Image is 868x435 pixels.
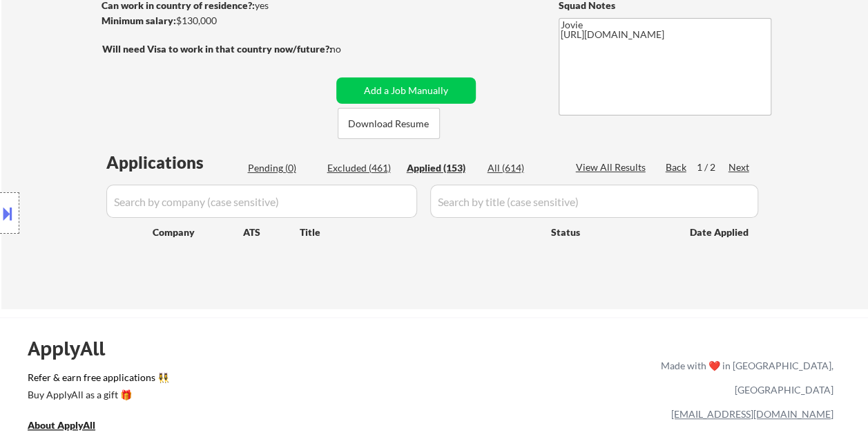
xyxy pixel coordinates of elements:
[102,14,331,28] div: $130,000
[671,408,833,420] a: [EMAIL_ADDRESS][DOMAIN_NAME]
[336,77,476,104] button: Add a Job Manually
[243,225,300,239] div: ATS
[28,387,166,405] a: Buy ApplyAll as a gift 🎁
[690,225,751,239] div: Date Applied
[28,419,95,431] u: About ApplyAll
[327,161,396,175] div: Excluded (461)
[106,185,417,218] input: Search by company (case sensitive)
[248,161,317,175] div: Pending (0)
[666,160,688,174] div: Back
[102,43,332,55] strong: Will need Visa to work in that country now/future?:
[697,160,729,174] div: 1 / 2
[28,373,372,387] a: Refer & earn free applications 👯‍♀️
[300,225,538,239] div: Title
[28,337,121,360] div: ApplyAll
[729,160,751,174] div: Next
[102,15,176,26] strong: Minimum salary:
[576,160,650,174] div: View All Results
[430,185,758,218] input: Search by title (case sensitive)
[407,161,476,175] div: Applied (153)
[28,390,166,400] div: Buy ApplyAll as a gift 🎁
[330,42,369,56] div: no
[28,418,115,435] a: About ApplyAll
[655,353,833,402] div: Made with ❤️ in [GEOGRAPHIC_DATA], [GEOGRAPHIC_DATA]
[488,161,557,175] div: All (614)
[338,108,440,139] button: Download Resume
[551,219,670,244] div: Status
